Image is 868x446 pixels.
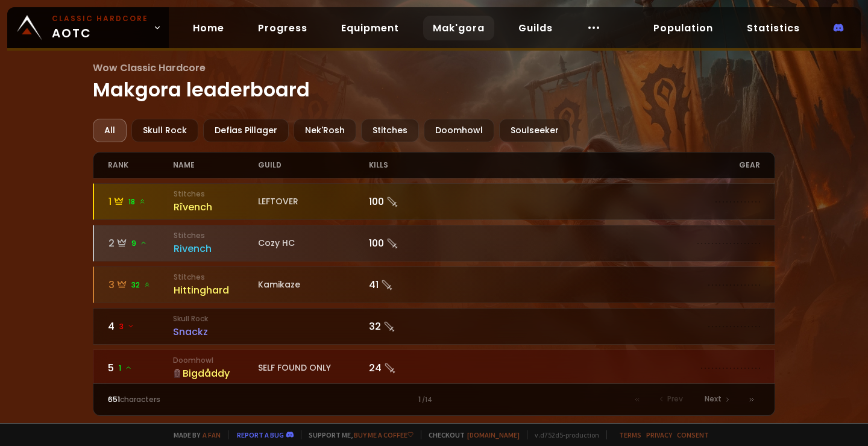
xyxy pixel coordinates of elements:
div: name [173,152,258,178]
a: Buy me a coffee [354,430,414,439]
div: Nek'Rosh [294,119,356,142]
div: LEFTOVER [258,195,369,208]
a: Statistics [737,16,810,40]
span: v. d752d5 - production [527,430,599,439]
a: 43 Skull RockSnackz32 [93,308,776,345]
a: Guilds [509,16,562,40]
h1: Makgora leaderboard [93,60,776,104]
span: Checkout [421,430,520,439]
div: Doomhowl [424,119,494,142]
div: Stitches [361,119,419,142]
div: Snackz [173,324,258,339]
a: 51DoomhowlBigdåddySELF FOUND ONLY24 [93,350,776,386]
a: Home [183,16,234,40]
div: 2 [108,236,174,251]
div: 5 [108,360,173,375]
small: Stitches [174,189,259,199]
a: Consent [677,430,709,439]
a: Population [644,16,723,40]
div: Rivench [174,241,259,256]
span: 32 [131,280,151,291]
div: 32 [369,319,434,334]
span: Made by [166,430,221,439]
span: 3 [119,321,134,332]
span: AOTC [52,13,148,42]
div: Hittinghard [174,283,259,298]
small: / 14 [422,395,432,405]
span: 1 [119,363,132,374]
div: 4 [108,319,173,334]
a: Progress [248,16,317,40]
div: 24 [369,360,434,375]
div: Soulseeker [499,119,570,142]
a: Report a bug [237,430,284,439]
a: Classic HardcoreAOTC [7,7,169,48]
div: 3 [108,277,174,292]
div: 100 [369,236,434,251]
a: Mak'gora [423,16,494,40]
div: Kamikaze [258,278,369,291]
small: Classic Hardcore [52,13,148,24]
span: 18 [128,196,146,207]
a: Equipment [332,16,409,40]
div: 1 [271,394,597,405]
a: a fan [203,430,221,439]
div: 100 [369,194,434,209]
a: Privacy [646,430,672,439]
span: Prev [667,394,683,404]
span: Support me, [301,430,414,439]
div: Skull Rock [131,119,198,142]
small: Skull Rock [173,313,258,324]
small: Doomhowl [173,355,258,366]
span: Next [705,394,722,404]
div: All [93,119,127,142]
a: 29StitchesRivenchCozy HC100 [93,225,776,262]
div: 41 [369,277,434,292]
span: 9 [131,238,147,249]
div: Rîvench [174,199,259,215]
a: [DOMAIN_NAME] [467,430,520,439]
div: kills [369,152,434,178]
div: rank [108,152,173,178]
a: Terms [619,430,641,439]
small: Stitches [174,272,259,283]
div: guild [258,152,369,178]
div: gear [434,152,760,178]
div: SELF FOUND ONLY [258,362,369,374]
div: characters [108,394,271,405]
a: 332 StitchesHittinghardKamikaze41 [93,266,776,303]
a: 118 StitchesRîvenchLEFTOVER100 [93,183,776,220]
small: Stitches [174,230,259,241]
div: Cozy HC [258,237,369,250]
div: Defias Pillager [203,119,289,142]
span: 651 [108,394,120,404]
span: Wow Classic Hardcore [93,60,776,75]
div: 1 [108,194,174,209]
div: Bigdåddy [173,366,258,381]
